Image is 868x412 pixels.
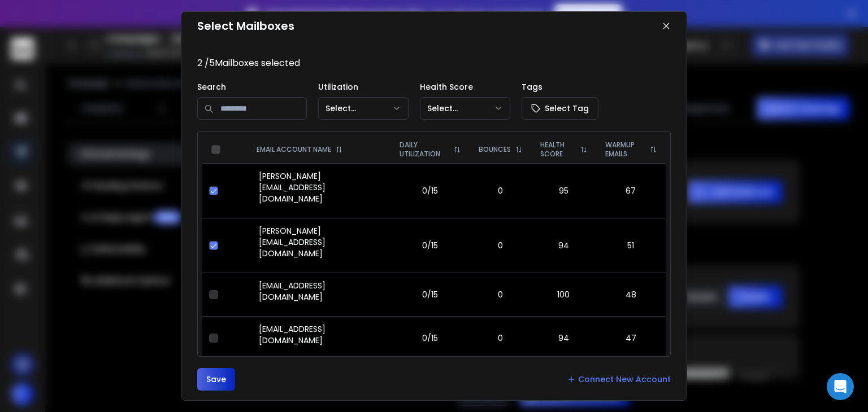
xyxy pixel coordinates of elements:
[596,273,666,316] td: 48
[259,225,384,259] p: [PERSON_NAME][EMAIL_ADDRESS][DOMAIN_NAME]
[197,368,235,391] button: Save
[531,218,596,273] td: 94
[531,163,596,218] td: 95
[197,18,294,34] h1: Select Mailboxes
[259,323,384,346] p: [EMAIL_ADDRESS][DOMAIN_NAME]
[567,374,671,385] a: Connect New Account
[540,141,576,159] p: HEALTH SCORE
[476,185,524,196] p: 0
[596,163,666,218] td: 67
[390,316,470,360] td: 0/15
[596,218,666,273] td: 51
[479,145,511,154] p: BOUNCES
[257,145,381,154] div: EMAIL ACCOUNT NAME
[827,373,854,400] div: Open Intercom Messenger
[522,81,598,93] p: Tags
[390,273,470,316] td: 0/15
[596,316,666,360] td: 47
[420,81,510,93] p: Health Score
[259,170,384,204] p: [PERSON_NAME][EMAIL_ADDRESS][DOMAIN_NAME]
[400,141,449,159] p: DAILY UTILIZATION
[531,273,596,316] td: 100
[476,240,524,251] p: 0
[522,97,598,120] button: Select Tag
[390,163,470,218] td: 0/15
[476,332,524,344] p: 0
[259,280,384,303] p: [EMAIL_ADDRESS][DOMAIN_NAME]
[197,56,671,70] p: 2 / 5 Mailboxes selected
[318,81,409,93] p: Utilization
[531,316,596,360] td: 94
[318,97,409,120] button: Select...
[197,81,307,93] p: Search
[390,218,470,273] td: 0/15
[476,289,524,300] p: 0
[420,97,510,120] button: Select...
[605,141,645,159] p: WARMUP EMAILS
